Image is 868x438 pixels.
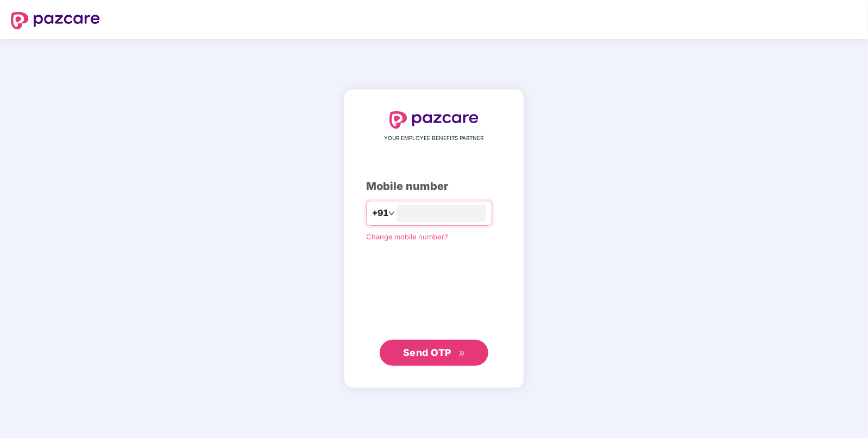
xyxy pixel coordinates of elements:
[380,340,488,366] button: Send OTPdouble-right
[366,178,502,195] div: Mobile number
[385,134,484,143] span: YOUR EMPLOYEE BENEFITS PARTNER
[389,111,479,129] img: logo
[458,350,466,357] span: double-right
[403,347,451,358] span: Send OTP
[372,206,388,220] span: +91
[366,232,448,241] a: Change mobile number?
[388,210,395,217] span: down
[11,12,100,29] img: logo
